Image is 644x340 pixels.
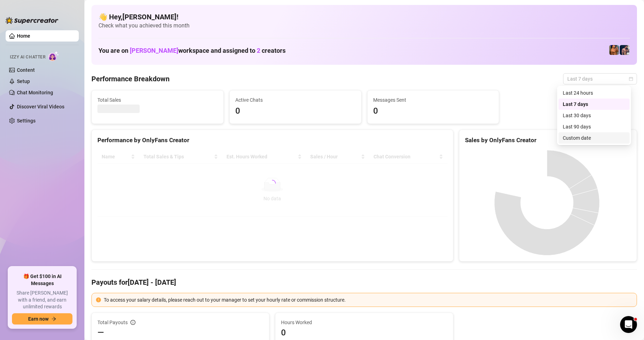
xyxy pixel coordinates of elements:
[269,180,276,187] span: loading
[97,96,218,104] span: Total Sales
[373,105,493,118] span: 0
[620,316,637,333] iframe: Intercom live chat
[235,105,356,118] span: 0
[563,89,625,97] div: Last 24 hours
[559,110,630,121] div: Last 30 days
[97,327,104,338] span: —
[257,47,260,54] span: 2
[235,96,356,104] span: Active Chats
[48,51,59,61] img: AI Chatter
[281,327,447,338] span: 0
[91,74,170,84] h4: Performance Breakdown
[91,277,637,287] h4: Payouts for [DATE] - [DATE]
[97,319,128,326] span: Total Payouts
[51,316,56,321] span: arrow-right
[17,33,30,39] a: Home
[567,74,633,84] span: Last 7 days
[104,296,632,304] div: To access your salary details, please reach out to your manager to set your hourly rate or commis...
[12,313,72,325] button: Earn nowarrow-right
[559,121,630,132] div: Last 90 days
[98,47,286,55] h1: You are on workspace and assigned to creators
[563,123,625,131] div: Last 90 days
[6,17,58,24] img: logo-BBDzfeDw.svg
[17,104,64,109] a: Discover Viral Videos
[28,316,49,322] span: Earn now
[96,297,101,302] span: exclamation-circle
[629,77,633,81] span: calendar
[17,67,35,73] a: Content
[17,78,30,84] a: Setup
[281,319,447,326] span: Hours Worked
[563,134,625,142] div: Custom date
[559,87,630,99] div: Last 24 hours
[563,112,625,119] div: Last 30 days
[130,320,135,325] span: info-circle
[130,47,178,54] span: [PERSON_NAME]
[373,96,493,104] span: Messages Sent
[10,54,45,61] span: Izzy AI Chatter
[98,22,630,30] span: Check what you achieved this month
[559,132,630,144] div: Custom date
[559,99,630,110] div: Last 7 days
[609,45,619,55] img: JG
[12,290,72,310] span: Share [PERSON_NAME] with a friend, and earn unlimited rewards
[17,90,53,95] a: Chat Monitoring
[620,45,630,55] img: Axel
[12,273,72,287] span: 🎁 Get $100 in AI Messages
[98,12,630,22] h4: 👋 Hey, [PERSON_NAME] !
[17,118,36,124] a: Settings
[465,136,631,145] div: Sales by OnlyFans Creator
[97,136,447,145] div: Performance by OnlyFans Creator
[563,100,625,108] div: Last 7 days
